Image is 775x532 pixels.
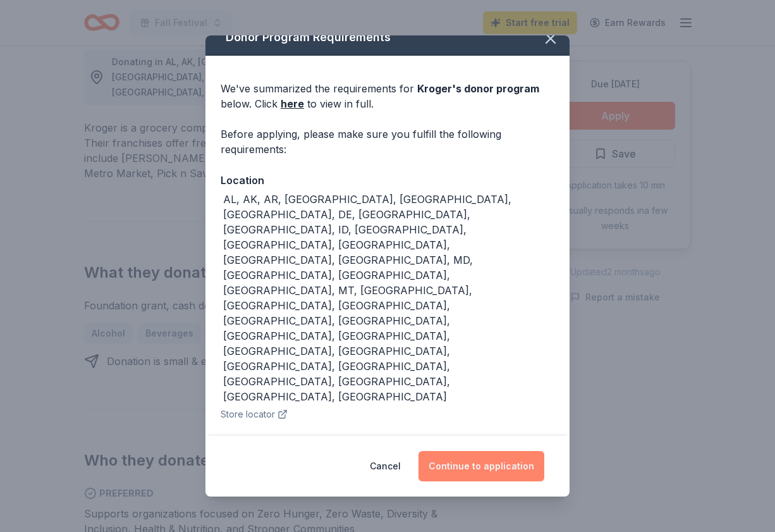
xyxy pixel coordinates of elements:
[221,127,554,157] div: Before applying, please make sure you fulfill the following requirements:
[221,407,288,422] button: Store locator
[205,20,570,56] div: Donor Program Requirements
[221,172,554,189] div: Location
[281,96,304,111] a: here
[418,451,544,481] button: Continue to application
[221,81,554,111] div: We've summarized the requirements for below. Click to view in full.
[223,192,554,404] div: AL, AK, AR, [GEOGRAPHIC_DATA], [GEOGRAPHIC_DATA], [GEOGRAPHIC_DATA], DE, [GEOGRAPHIC_DATA], [GEOG...
[417,82,539,95] span: Kroger 's donor program
[370,451,401,481] button: Cancel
